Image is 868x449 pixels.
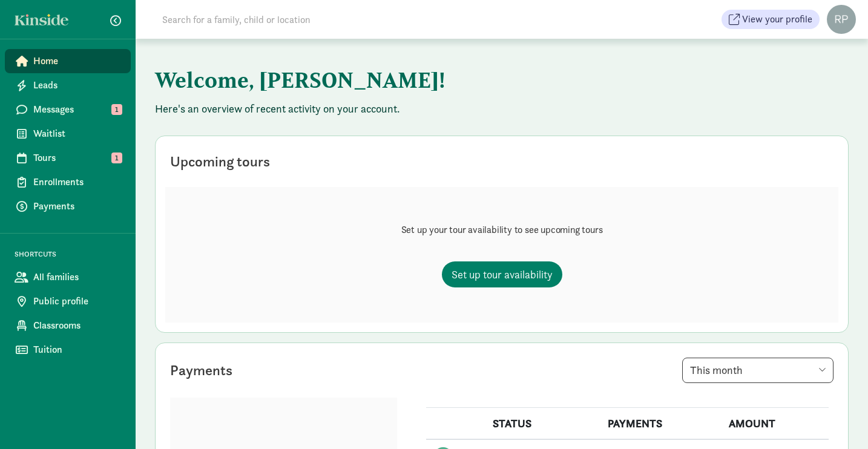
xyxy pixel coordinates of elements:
[722,10,820,29] button: View your profile
[33,54,121,68] span: Home
[33,175,121,189] span: Enrollments
[155,102,849,116] p: Here's an overview of recent activity on your account.
[33,294,121,309] span: Public profile
[111,104,122,115] span: 1
[5,122,131,146] a: Waitlist
[5,73,131,97] a: Leads
[170,359,232,381] div: Payments
[722,408,829,440] th: AMOUNT
[170,151,270,172] div: Upcoming tours
[155,58,754,102] h1: Welcome, [PERSON_NAME]!
[33,102,121,117] span: Messages
[33,270,121,284] span: All families
[5,265,131,289] a: All families
[111,152,122,163] span: 1
[5,170,131,194] a: Enrollments
[5,49,131,73] a: Home
[401,223,603,237] p: Set up your tour availability to see upcoming tours
[742,12,812,27] span: View your profile
[33,126,121,141] span: Waitlist
[33,342,121,357] span: Tuition
[452,266,553,283] span: Set up tour availability
[485,408,600,440] th: STATUS
[600,408,722,440] th: PAYMENTS
[5,194,131,218] a: Payments
[5,146,131,170] a: Tours 1
[5,97,131,122] a: Messages 1
[5,313,131,338] a: Classrooms
[33,151,121,165] span: Tours
[33,199,121,214] span: Payments
[5,289,131,313] a: Public profile
[5,338,131,362] a: Tuition
[442,261,562,287] a: Set up tour availability
[33,78,121,93] span: Leads
[155,7,495,31] input: Search for a family, child or location
[33,318,121,333] span: Classrooms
